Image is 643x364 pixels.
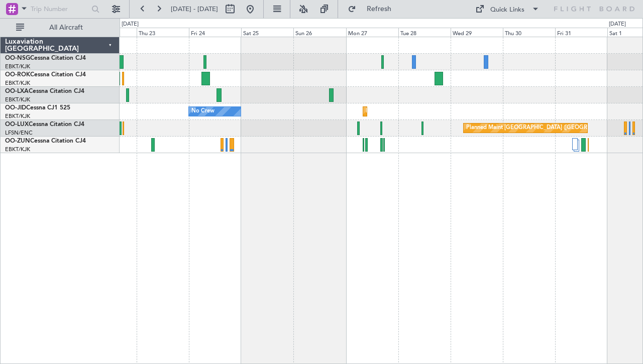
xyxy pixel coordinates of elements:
div: No Crew [191,104,215,119]
span: OO-NSG [5,55,30,61]
a: EBKT/KJK [5,63,30,70]
div: Sun 26 [293,28,346,37]
div: Planned Maint [GEOGRAPHIC_DATA] ([GEOGRAPHIC_DATA]) [466,120,624,136]
div: Thu 23 [137,28,189,37]
div: [DATE] [122,20,139,29]
button: Quick Links [470,1,545,17]
div: Tue 28 [398,28,451,37]
a: OO-ROKCessna Citation CJ4 [5,72,86,78]
div: Mon 27 [346,28,398,37]
a: OO-LUXCessna Citation CJ4 [5,122,84,128]
a: EBKT/KJK [5,96,30,103]
button: All Aircraft [11,20,109,36]
span: OO-ZUN [5,138,30,144]
span: OO-LXA [5,88,29,94]
div: Sat 25 [241,28,293,37]
div: Fri 31 [555,28,607,37]
span: OO-LUX [5,122,29,128]
div: Fri 24 [189,28,241,37]
span: OO-ROK [5,72,30,78]
span: [DATE] - [DATE] [171,5,218,14]
input: Trip Number [31,2,88,17]
a: OO-LXACessna Citation CJ4 [5,88,84,94]
a: LFSN/ENC [5,129,33,137]
div: Planned Maint Kortrijk-[GEOGRAPHIC_DATA] [366,104,483,119]
span: All Aircraft [26,24,106,31]
div: Quick Links [490,5,524,15]
div: Thu 30 [503,28,555,37]
div: [DATE] [609,20,626,29]
a: OO-NSGCessna Citation CJ4 [5,55,86,61]
a: EBKT/KJK [5,79,30,87]
a: OO-ZUNCessna Citation CJ4 [5,138,86,144]
a: EBKT/KJK [5,146,30,153]
span: Refresh [358,6,400,13]
a: EBKT/KJK [5,112,30,120]
button: Refresh [343,1,403,17]
div: Wed 29 [451,28,503,37]
span: OO-JID [5,105,26,111]
a: OO-JIDCessna CJ1 525 [5,105,70,111]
